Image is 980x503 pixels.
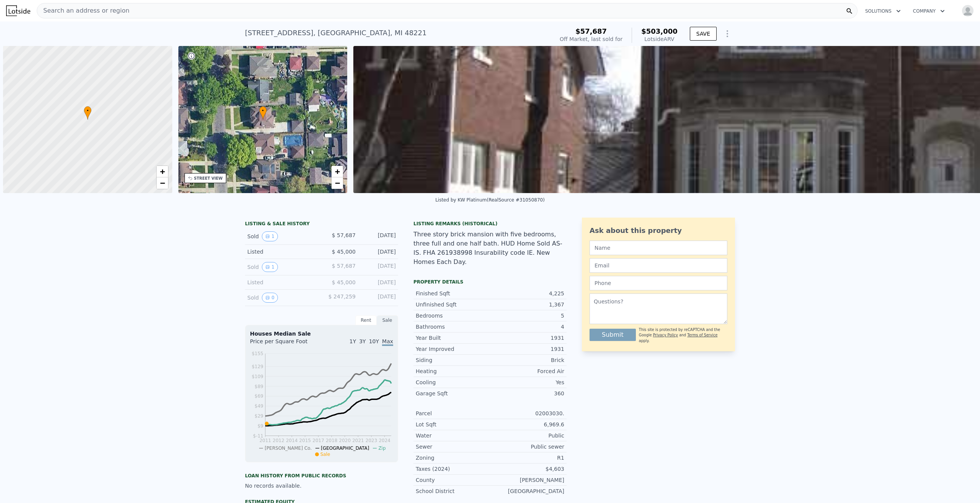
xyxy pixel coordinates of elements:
div: Siding [416,356,490,364]
div: Heating [416,367,490,375]
div: Off Market, last sold for [560,35,622,43]
div: 4,225 [490,290,564,297]
tspan: $9 [258,423,263,429]
div: Houses Median Sale [250,330,393,338]
button: View historical data [262,293,278,303]
span: [GEOGRAPHIC_DATA] [321,446,369,451]
div: Listing Remarks (Historical) [413,221,567,227]
span: • [259,107,267,114]
span: $ 45,000 [332,279,356,285]
div: R1 [490,454,564,462]
div: Zoning [416,454,490,462]
button: View historical data [262,231,278,241]
tspan: $29 [255,413,263,419]
span: $ 247,259 [328,293,356,300]
tspan: 2020 [339,438,351,443]
button: Company [907,4,951,18]
tspan: $129 [252,364,263,369]
tspan: 2015 [299,438,311,443]
img: avatar [962,5,974,17]
tspan: $89 [255,384,263,389]
a: Terms of Service [687,333,717,337]
div: Ask about this property [590,225,727,236]
a: Privacy Policy [653,333,678,337]
div: Parcel [416,410,490,417]
div: This site is protected by reCAPTCHA and the Google and apply. [639,327,727,344]
div: Lotside ARV [641,35,678,43]
span: − [160,178,165,188]
input: Name [590,241,727,255]
div: Sold [247,231,315,241]
button: Solutions [859,4,907,18]
tspan: 2014 [286,438,298,443]
input: Phone [590,276,727,290]
div: [STREET_ADDRESS] , [GEOGRAPHIC_DATA] , MI 48221 [245,28,426,38]
div: • [259,106,267,120]
div: 360 [490,390,564,397]
div: Public [490,432,564,439]
tspan: $-11 [253,433,263,439]
div: 6,969.6 [490,421,564,428]
div: Sale [377,315,398,325]
div: Taxes (2024) [416,465,490,473]
div: LISTING & SALE HISTORY [245,221,398,228]
span: Sale [320,452,330,457]
span: $ 57,687 [332,263,356,269]
div: County [416,476,490,484]
div: Listed by KW Platinum (RealSource #31050870) [435,197,545,203]
div: [PERSON_NAME] [490,476,564,484]
div: Yes [490,378,564,386]
button: View historical data [262,262,278,272]
span: 3Y [359,338,366,344]
div: Finished Sqft [416,290,490,297]
tspan: 2017 [312,438,324,443]
div: 1,367 [490,301,564,308]
div: [DATE] [362,262,396,272]
input: Email [590,258,727,273]
div: STREET VIEW [194,175,223,181]
span: Max [382,338,393,346]
div: Year Improved [416,345,490,353]
span: $ 45,000 [332,249,356,255]
tspan: 2011 [260,438,271,443]
tspan: $109 [252,374,263,379]
button: SAVE [690,27,717,41]
tspan: 2021 [352,438,364,443]
div: Price per Square Foot [250,338,322,350]
div: 1931 [490,345,564,353]
tspan: 2023 [366,438,377,443]
span: $503,000 [641,27,678,35]
div: Sewer [416,443,490,451]
span: Zip [378,446,385,451]
div: Public sewer [490,443,564,451]
button: Submit [590,329,636,341]
tspan: 2024 [379,438,390,443]
span: + [160,167,165,176]
div: Year Built [416,334,490,342]
div: Cooling [416,378,490,386]
div: Property details [413,279,567,285]
tspan: $155 [252,351,263,356]
button: Show Options [720,26,735,41]
div: Sold [247,262,315,272]
span: + [335,167,340,176]
span: $57,687 [575,27,607,35]
div: 5 [490,312,564,319]
div: 02003030. [490,410,564,417]
div: 4 [490,323,564,331]
div: [GEOGRAPHIC_DATA] [490,487,564,495]
span: 10Y [369,338,379,344]
div: School District [416,487,490,495]
div: $4,603 [490,465,564,473]
div: Unfinished Sqft [416,301,490,308]
div: Garage Sqft [416,390,490,397]
tspan: 2012 [273,438,284,443]
span: • [84,107,91,114]
span: Search an address or region [37,6,129,15]
div: Forced Air [490,367,564,375]
div: [DATE] [362,279,396,286]
span: $ 57,687 [332,232,356,238]
div: Lot Sqft [416,421,490,428]
tspan: $49 [255,403,263,409]
a: Zoom out [332,177,343,189]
